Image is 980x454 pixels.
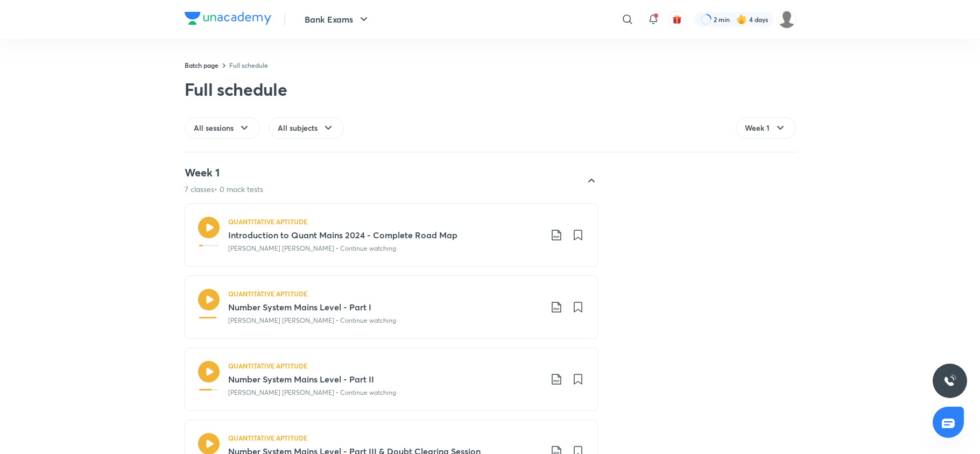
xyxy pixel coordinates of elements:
img: ttu [943,374,956,387]
a: QUANTITATIVE APTITUDEIntroduction to Quant Mains 2024 - Complete Road Map[PERSON_NAME] [PERSON_NA... [185,203,598,267]
h5: QUANTITATIVE APTITUDE [228,361,307,371]
h4: Week 1 [185,166,263,180]
a: Company Logo [185,12,271,27]
span: Week 1 [745,123,770,133]
img: streak [736,14,747,25]
img: avatar [672,15,682,24]
span: All sessions [194,123,234,133]
a: Batch page [185,61,218,69]
a: QUANTITATIVE APTITUDENumber System Mains Level - Part II[PERSON_NAME] [PERSON_NAME] • Continue wa... [185,347,598,411]
h5: QUANTITATIVE APTITUDE [228,289,307,299]
div: Full schedule [185,79,287,100]
h5: QUANTITATIVE APTITUDE [228,433,307,443]
button: Bank Exams [298,9,377,30]
div: Week 17 classes• 0 mock tests [176,166,598,195]
a: Full schedule [229,61,268,69]
h3: Introduction to Quant Mains 2024 - Complete Road Map [228,229,541,242]
h3: Number System Mains Level - Part I [228,301,541,314]
img: Company Logo [185,12,271,25]
button: avatar [668,11,686,28]
a: QUANTITATIVE APTITUDENumber System Mains Level - Part I[PERSON_NAME] [PERSON_NAME] • Continue wat... [185,275,598,339]
p: [PERSON_NAME] [PERSON_NAME] • Continue watching [228,316,396,325]
h3: Number System Mains Level - Part II [228,373,541,386]
p: [PERSON_NAME] [PERSON_NAME] • Continue watching [228,244,396,253]
p: 7 classes • 0 mock tests [185,184,263,195]
img: rohit [778,10,796,29]
p: [PERSON_NAME] [PERSON_NAME] • Continue watching [228,388,396,398]
h5: QUANTITATIVE APTITUDE [228,217,307,226]
span: All subjects [278,123,318,133]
